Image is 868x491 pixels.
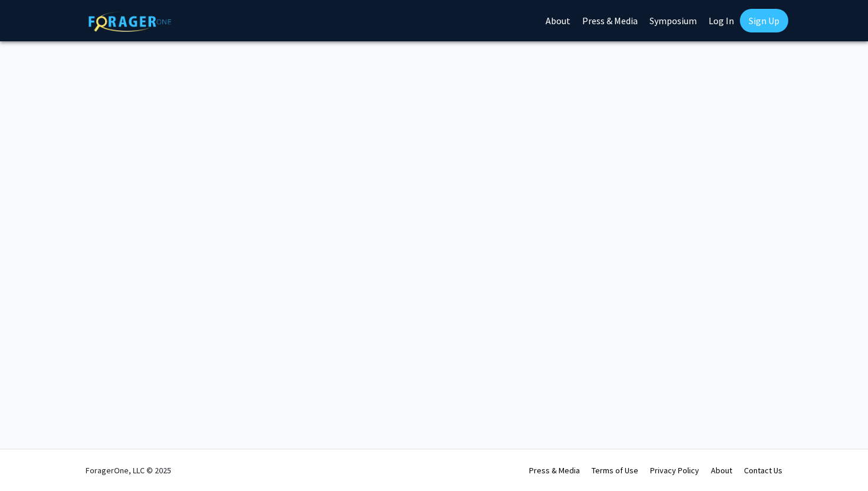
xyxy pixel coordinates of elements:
a: About [711,465,732,476]
div: ForagerOne, LLC © 2025 [86,450,171,491]
a: Privacy Policy [650,465,699,476]
img: ForagerOne Logo [89,11,171,32]
a: Sign Up [740,9,788,32]
a: Press & Media [529,465,580,476]
a: Contact Us [744,465,782,476]
a: Terms of Use [592,465,638,476]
